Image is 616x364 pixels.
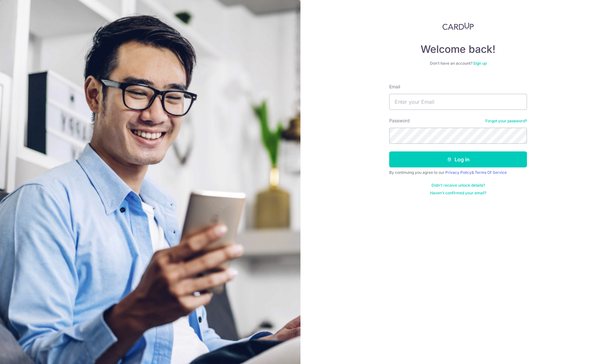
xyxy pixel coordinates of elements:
[389,170,527,175] div: By continuing you agree to our &
[389,94,527,110] input: Enter your Email
[445,170,472,175] a: Privacy Policy
[430,190,486,196] a: Haven't confirmed your email?
[389,151,527,167] button: Log in
[473,61,487,66] a: Sign up
[389,61,527,66] div: Don’t have an account?
[431,183,485,188] a: Didn't receive unlock details?
[389,117,410,124] label: Password
[442,22,474,30] img: CardUp Logo
[485,118,527,124] a: Forgot your password?
[475,170,507,175] a: Terms Of Service
[389,43,527,56] h4: Welcome back!
[389,84,400,90] label: Email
